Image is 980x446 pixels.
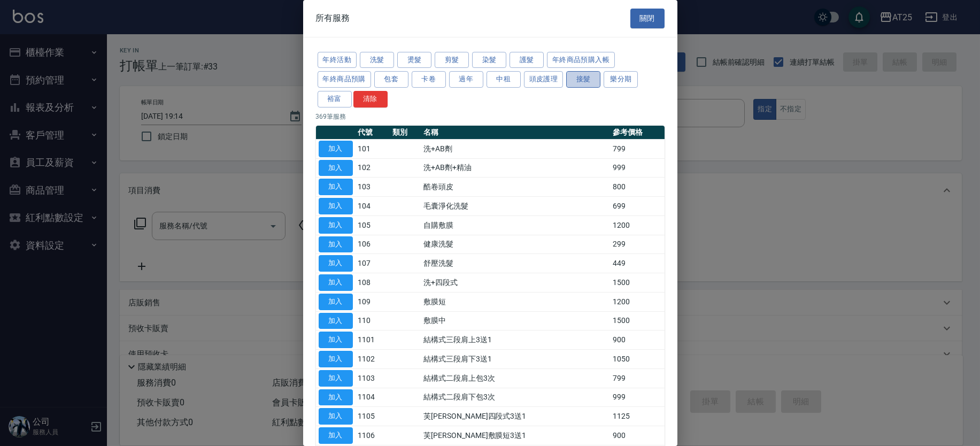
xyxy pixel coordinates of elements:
td: 102 [356,158,390,178]
td: 101 [356,139,390,158]
td: 1106 [356,426,390,445]
td: 800 [610,178,664,197]
td: 1101 [356,330,390,350]
button: 接髮 [566,71,600,88]
button: 卡卷 [412,71,446,88]
button: 加入 [319,198,353,214]
td: 結構式二段肩下包3次 [421,388,610,407]
td: 105 [356,216,390,235]
th: 代號 [356,126,390,140]
td: 芙[PERSON_NAME]敷膜短3送1 [421,426,610,445]
button: 年終商品預購 [318,71,371,88]
th: 參考價格 [610,126,664,140]
button: 加入 [319,217,353,234]
button: 護髮 [510,52,544,68]
td: 1103 [356,368,390,388]
button: 年終活動 [318,52,357,68]
button: 過年 [449,71,483,88]
button: 燙髮 [397,52,431,68]
p: 369 筆服務 [316,112,665,121]
td: 104 [356,197,390,216]
td: 芙[PERSON_NAME]四段式3送1 [421,407,610,426]
span: 所有服務 [316,13,350,24]
td: 1500 [610,311,664,330]
td: 舒壓洗髮 [421,254,610,273]
td: 110 [356,311,390,330]
button: 洗髮 [360,52,394,68]
td: 799 [610,139,664,158]
button: 頭皮護理 [524,71,564,88]
td: 799 [610,368,664,388]
button: 加入 [319,236,353,253]
td: 結構式二段肩上包3次 [421,368,610,388]
td: 1102 [356,350,390,369]
button: 染髮 [472,52,506,68]
button: 加入 [319,427,353,444]
th: 類別 [390,126,421,140]
td: 1200 [610,216,664,235]
button: 剪髮 [435,52,469,68]
td: 999 [610,388,664,407]
td: 108 [356,273,390,293]
td: 900 [610,426,664,445]
td: 699 [610,197,664,216]
button: 加入 [319,313,353,329]
td: 1200 [610,292,664,311]
td: 103 [356,178,390,197]
button: 加入 [319,255,353,272]
button: 樂分期 [604,71,638,88]
td: 999 [610,158,664,178]
td: 1105 [356,407,390,426]
td: 1125 [610,407,664,426]
td: 900 [610,330,664,350]
td: 107 [356,254,390,273]
td: 洗+四段式 [421,273,610,293]
td: 洗+AB劑 [421,139,610,158]
td: 結構式三段肩上3送1 [421,330,610,350]
button: 清除 [353,91,388,107]
td: 健康洗髮 [421,235,610,254]
button: 加入 [319,389,353,406]
button: 包套 [374,71,408,88]
button: 加入 [319,160,353,176]
th: 名稱 [421,126,610,140]
button: 加入 [319,141,353,157]
td: 109 [356,292,390,311]
td: 敷膜中 [421,311,610,330]
button: 加入 [319,351,353,367]
button: 加入 [319,370,353,387]
td: 1104 [356,388,390,407]
button: 加入 [319,179,353,195]
td: 酷卷頭皮 [421,178,610,197]
button: 中租 [487,71,521,88]
button: 加入 [319,332,353,348]
button: 加入 [319,274,353,291]
button: 加入 [319,294,353,310]
td: 結構式三段肩下3送1 [421,350,610,369]
td: 449 [610,254,664,273]
td: 299 [610,235,664,254]
button: 年終商品預購入帳 [547,52,615,68]
td: 洗+AB劑+精油 [421,158,610,178]
td: 1050 [610,350,664,369]
td: 毛囊淨化洗髮 [421,197,610,216]
button: 加入 [319,408,353,425]
td: 自購敷膜 [421,216,610,235]
button: 關閉 [630,9,665,28]
td: 106 [356,235,390,254]
td: 敷膜短 [421,292,610,311]
td: 1500 [610,273,664,293]
button: 裕富 [318,91,352,107]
